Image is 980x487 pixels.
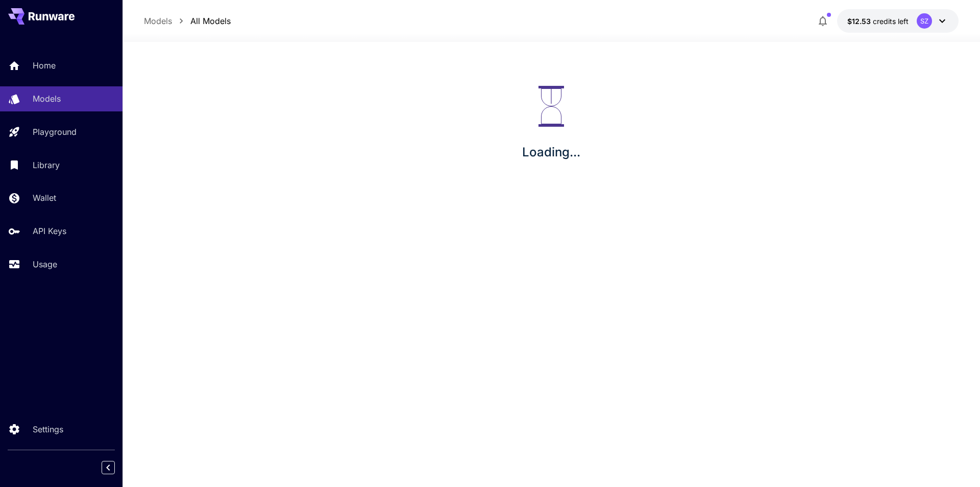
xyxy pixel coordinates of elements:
[109,458,122,477] div: Collapse sidebar
[522,143,580,161] p: Loading...
[33,92,61,105] p: Models
[33,192,56,204] p: Wallet
[33,126,77,138] p: Playground
[33,423,63,435] p: Settings
[102,461,115,474] button: Collapse sidebar
[837,9,959,33] button: $12.5294SZ
[144,15,231,27] nav: breadcrumb
[847,17,873,26] span: $12.53
[873,17,909,26] span: credits left
[33,159,60,171] p: Library
[144,15,172,27] a: Models
[847,16,909,27] div: $12.5294
[917,13,932,29] div: SZ
[33,225,66,237] p: API Keys
[33,258,57,270] p: Usage
[190,15,231,27] a: All Models
[33,59,56,72] p: Home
